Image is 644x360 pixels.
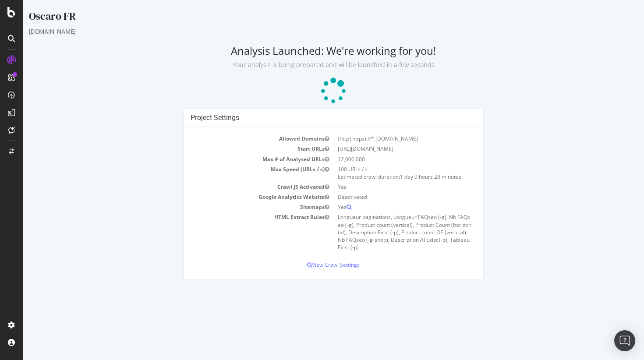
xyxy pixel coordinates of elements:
td: Yes [311,202,454,212]
td: (http|https)://*.[DOMAIN_NAME] [311,134,454,144]
td: Start URLs [168,144,311,154]
td: 100 URLs / s Estimated crawl duration: [311,164,454,182]
td: Max Speed (URLs / s) [168,164,311,182]
td: HTML Extract Rules [168,212,311,252]
h4: Project Settings [168,113,454,122]
div: Open Intercom Messenger [614,330,635,351]
div: [DOMAIN_NAME] [6,27,615,36]
td: [URL][DOMAIN_NAME] [311,144,454,154]
td: Crawl JS Activated [168,182,311,192]
td: Google Analytics Website [168,192,311,202]
div: Oscaro FR [6,9,615,27]
td: 12,000,000 [311,154,454,164]
td: Longueur paginations, Longueur FAQseo (-g), Nb FAQseo (-g), Product count (vertical), Product Cou... [311,212,454,252]
td: Max # of Analysed URLs [168,154,311,164]
h2: Analysis Launched: We're working for you! [6,45,615,69]
td: Sitemaps [168,202,311,212]
small: Your analysis is being prepared and will be launched in a few seconds [210,60,412,69]
td: Yes [311,182,454,192]
p: View Crawl Settings [168,261,454,268]
td: Allowed Domains [168,134,311,144]
td: Deactivated [311,192,454,202]
span: 1 day 9 hours 20 minutes [377,173,439,180]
